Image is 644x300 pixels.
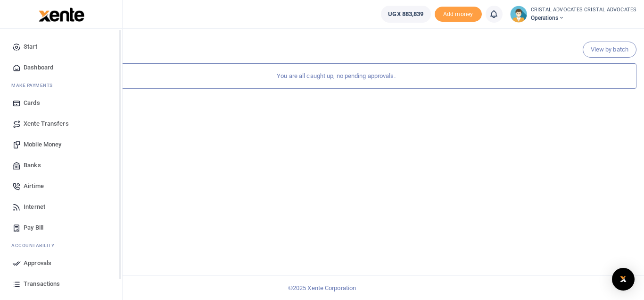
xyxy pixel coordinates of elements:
span: Pay Bill [24,223,43,232]
span: Xente Transfers [24,119,69,129]
a: Cards [8,93,115,113]
span: Airtime [24,181,44,191]
a: UGX 883,839 [381,6,430,23]
span: Start [24,42,37,51]
li: Wallet ballance [377,6,434,23]
div: Open Intercom Messenger [612,268,635,291]
a: Add money [435,10,482,17]
a: Banks [8,155,115,176]
a: Dashboard [8,57,115,78]
h4: Pending your approval [36,41,636,51]
li: M [8,78,115,93]
span: Banks [24,161,41,170]
span: Dashboard [24,63,53,72]
a: profile-user CRISTAL ADVOCATES CRISTAL ADVOCATES Operations [510,6,637,23]
img: profile-user [510,6,527,23]
span: Operations [531,14,637,22]
a: Transactions [8,274,115,294]
span: Approvals [24,258,51,268]
a: Pay Bill [8,217,115,238]
span: Internet [24,202,45,212]
span: ake Payments [16,82,53,89]
div: You are all caught up, no pending approvals. [36,63,636,89]
li: Toup your wallet [435,7,482,22]
span: Add money [435,7,482,22]
span: Transactions [24,279,60,289]
span: UGX 883,839 [388,9,423,19]
span: Cards [24,98,40,108]
a: Xente Transfers [8,113,115,134]
small: CRISTAL ADVOCATES CRISTAL ADVOCATES [531,6,637,14]
img: logo-large [39,8,84,22]
a: View by batch [583,42,636,58]
a: Airtime [8,176,115,197]
span: countability [18,242,54,249]
a: logo-small logo-large logo-large [38,10,84,17]
a: Mobile Money [8,134,115,155]
a: Approvals [8,253,115,274]
a: Start [8,36,115,57]
span: Mobile Money [24,140,61,149]
a: Internet [8,197,115,217]
li: Ac [8,238,115,253]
